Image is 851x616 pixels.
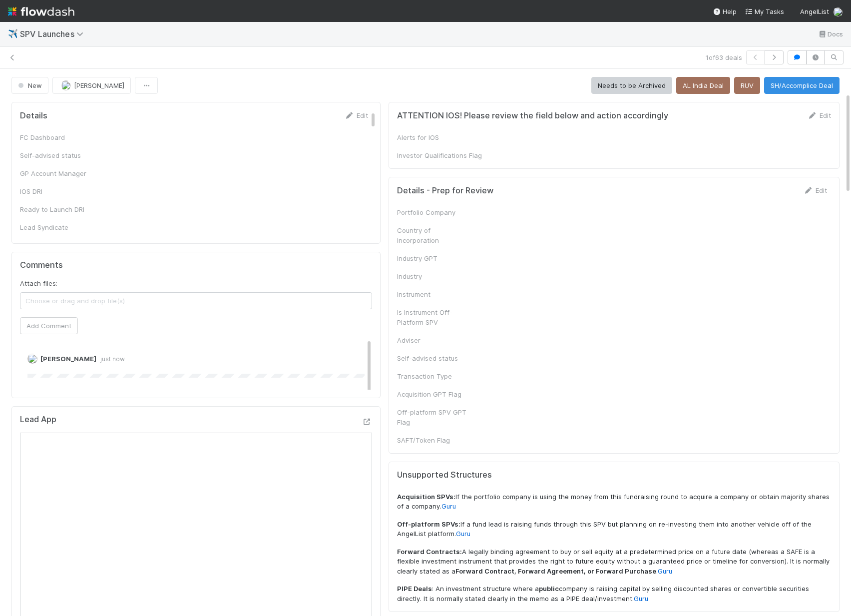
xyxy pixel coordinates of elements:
[20,260,372,270] h5: Comments
[397,271,472,281] div: Industry
[40,355,96,363] span: [PERSON_NAME]
[818,28,843,40] a: Docs
[8,3,74,20] img: logo-inverted-e16ddd16eac7371096b0.svg
[20,150,95,160] div: Self-advised status
[20,186,95,196] div: IOS DRI
[764,77,840,94] button: SH/Accomplice Deal
[397,132,497,142] div: Alerts for IOS
[20,111,47,121] h5: Details
[397,353,472,363] div: Self-advised status
[20,204,95,214] div: Ready to Launch DRI
[397,520,460,528] strong: Off-platform SPVs:
[833,7,843,17] img: avatar_18c010e4-930e-4480-823a-7726a265e9dd.png
[456,530,470,538] a: Guru
[397,470,831,480] h5: Unsupported Structures
[397,225,472,245] div: Country of Incorporation
[539,585,559,593] strong: public
[397,335,472,345] div: Adviser
[397,289,472,299] div: Instrument
[658,567,672,575] a: Guru
[397,207,472,217] div: Portfolio Company
[397,111,668,121] h5: ATTENTION IOS! Please review the field below and action accordingly
[345,111,368,119] a: Edit
[397,585,432,593] strong: PIPE Deals
[397,253,472,263] div: Industry GPT
[734,77,760,94] button: RUV
[397,186,493,196] h5: Details - Prep for Review
[27,354,37,364] img: avatar_18c010e4-930e-4480-823a-7726a265e9dd.png
[745,7,784,15] span: My Tasks
[804,186,827,194] a: Edit
[397,389,472,399] div: Acquisition GPT Flag
[397,492,831,512] p: If the portfolio company is using the money from this fundraising round to acquire a company or o...
[713,6,737,16] div: Help
[397,150,497,160] div: Investor Qualifications Flag
[441,502,456,510] a: Guru
[397,307,472,327] div: Is Instrument Off-Platform SPV
[20,29,88,39] span: SPV Launches
[20,278,57,288] label: Attach files:
[74,81,124,89] span: [PERSON_NAME]
[397,520,831,539] p: If a fund lead is raising funds through this SPV but planning on re-investing them into another v...
[634,595,648,603] a: Guru
[397,371,472,381] div: Transaction Type
[676,77,730,94] button: AL India Deal
[61,80,71,90] img: avatar_aa70801e-8de5-4477-ab9d-eb7c67de69c1.png
[397,548,462,556] strong: Forward Contracts:
[397,547,831,577] p: A legally binding agreement to buy or sell equity at a predetermined price on a future date (wher...
[800,7,829,15] span: AngelList
[20,222,95,232] div: Lead Syndicate
[20,415,56,425] h5: Lead App
[745,6,784,16] a: My Tasks
[397,493,455,501] strong: Acquisition SPVs:
[52,77,131,94] button: [PERSON_NAME]
[8,29,18,38] span: ✈️
[20,317,78,334] button: Add Comment
[397,407,472,427] div: Off-platform SPV GPT Flag
[706,52,742,62] span: 1 of 63 deals
[397,435,472,445] div: SAFT/Token Flag
[808,111,831,119] a: Edit
[455,567,656,575] strong: Forward Contract, Forward Agreement, or Forward Purchase
[591,77,672,94] button: Needs to be Archived
[20,293,372,309] span: Choose or drag and drop file(s)
[96,355,125,363] span: just now
[397,584,831,604] p: : An investment structure where a company is raising capital by selling discounted shares or conv...
[20,132,95,142] div: FC Dashboard
[20,168,95,178] div: GP Account Manager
